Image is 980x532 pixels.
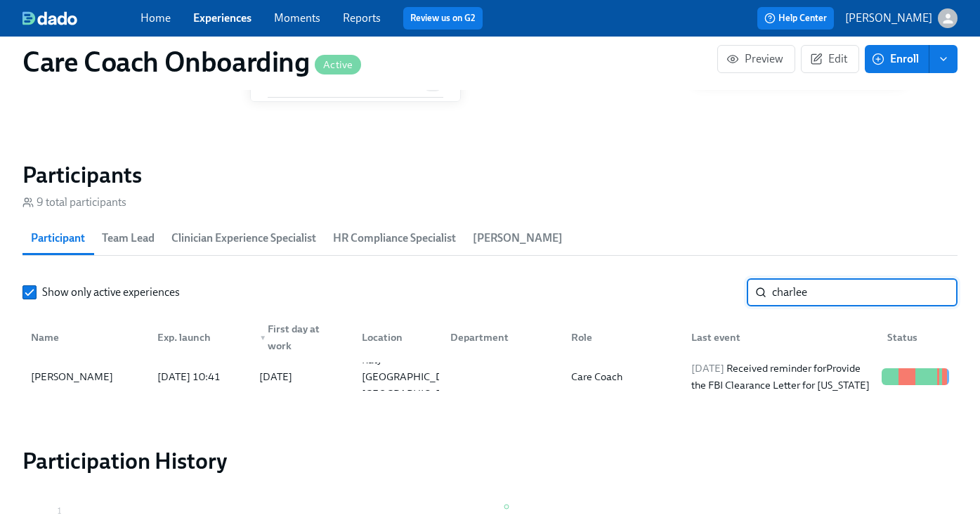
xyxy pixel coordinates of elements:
[343,11,381,25] a: Reports
[686,329,876,346] div: Last event
[102,228,155,248] span: Team Lead
[141,11,171,25] a: Home
[22,45,361,79] h1: Care Coach Onboarding
[772,278,958,306] input: Search by name
[146,323,249,351] div: Exp. launch
[248,323,351,351] div: ▼First day at work
[680,323,876,351] div: Last event
[259,335,266,342] span: ▼
[929,45,958,73] button: enroll
[22,11,77,25] img: dado
[333,228,456,248] span: HR Compliance Specialist
[560,323,681,351] div: Role
[152,329,249,346] div: Exp. launch
[473,228,563,248] span: [PERSON_NAME]
[193,11,251,25] a: Experiences
[25,323,146,351] div: Name
[410,11,476,25] a: Review us on G2
[439,323,560,351] div: Department
[22,11,141,25] a: dado
[356,329,439,346] div: Location
[254,320,351,354] div: First day at work
[764,11,827,25] span: Help Center
[882,329,955,346] div: Status
[315,60,361,70] span: Active
[691,362,724,375] span: [DATE]
[274,11,320,25] a: Moments
[351,323,439,351] div: Location
[717,45,795,73] button: Preview
[445,329,560,346] div: Department
[566,368,681,385] div: Care Coach
[259,368,292,385] div: [DATE]
[865,45,929,73] button: Enroll
[845,8,958,28] button: [PERSON_NAME]
[42,285,180,300] span: Show only active experiences
[22,447,958,475] h2: Participation History
[729,52,783,66] span: Preview
[813,52,847,66] span: Edit
[403,7,483,30] button: Review us on G2
[152,368,249,385] div: [DATE] 10:41
[566,329,681,346] div: Role
[876,323,955,351] div: Status
[25,329,146,346] div: Name
[356,351,471,402] div: Katy [GEOGRAPHIC_DATA] [GEOGRAPHIC_DATA]
[845,11,932,26] p: [PERSON_NAME]
[757,7,834,30] button: Help Center
[58,506,61,516] tspan: 1
[22,161,958,189] h2: Participants
[686,360,876,394] div: Received reminder for Provide the FBI Clearance Letter for [US_STATE]
[31,228,85,248] span: Participant
[22,357,958,396] div: [PERSON_NAME][DATE] 10:41[DATE]Katy [GEOGRAPHIC_DATA] [GEOGRAPHIC_DATA]Care Coach[DATE] Received ...
[801,45,859,73] button: Edit
[171,228,316,248] span: Clinician Experience Specialist
[25,368,146,385] div: [PERSON_NAME]
[875,52,919,66] span: Enroll
[22,195,126,210] div: 9 total participants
